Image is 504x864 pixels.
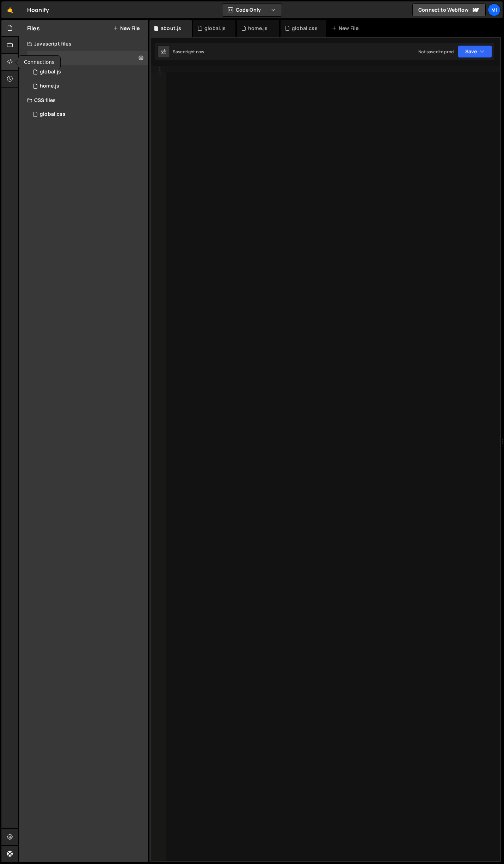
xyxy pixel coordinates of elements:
div: Not saved to prod [418,49,454,55]
div: CSS files [19,93,148,107]
div: Connections [18,56,60,69]
div: 2 [151,72,166,78]
div: right now [185,49,204,55]
div: 17338/48240.js [27,65,148,79]
a: 🤙 [1,1,19,18]
div: global.css [292,25,318,32]
div: Saved [173,49,204,55]
div: home.js [40,83,59,89]
a: Connect to Webflow [412,4,486,16]
div: Hoonify [27,6,49,14]
button: Save [458,45,492,58]
div: global.css [40,111,66,118]
a: Mi [488,4,500,16]
div: 17338/48290.js [27,51,148,65]
div: about.js [161,25,181,32]
div: global.js [204,25,226,32]
div: New File [332,25,361,32]
div: 1 [151,66,166,72]
div: home.js [248,25,268,32]
div: 17338/48147.css [27,107,148,121]
button: New File [113,25,140,31]
div: about.js [40,55,60,61]
div: global.js [40,69,61,75]
h2: Files [27,24,40,32]
div: Javascript files [19,37,148,51]
button: Code Only [222,4,282,16]
div: 17338/48148.js [27,79,148,93]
